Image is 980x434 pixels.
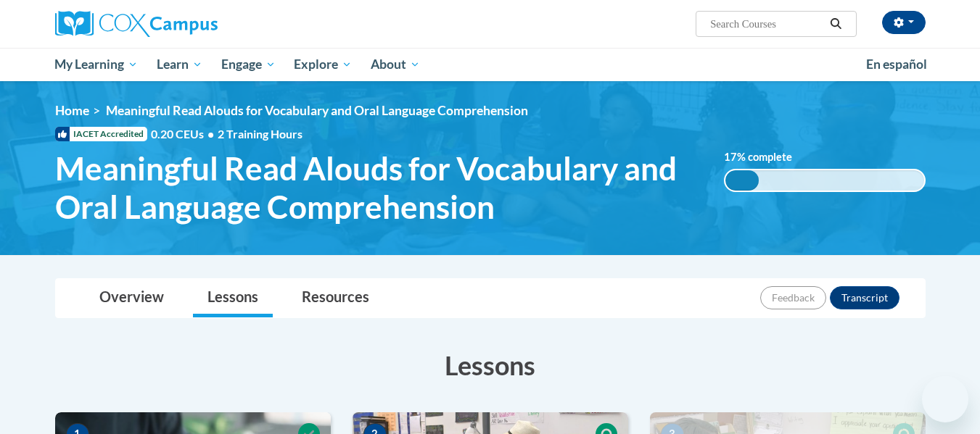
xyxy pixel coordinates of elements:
a: Home [55,103,89,118]
span: 2 Training Hours [218,127,302,141]
a: About [361,48,429,81]
a: Learn [147,48,212,81]
a: Cox Campus [55,11,331,37]
span: Learn [157,56,202,73]
span: Explore [294,56,352,73]
a: Lessons [193,279,273,317]
a: My Learning [46,48,148,81]
a: En español [857,49,936,80]
iframe: Button to launch messaging window [922,376,968,422]
button: Account Settings [882,11,926,34]
input: Search Courses [709,15,825,33]
span: About [371,56,420,73]
a: Engage [212,48,285,81]
span: • [207,127,214,141]
h3: Lessons [55,347,926,383]
span: En español [866,57,927,72]
span: Meaningful Read Alouds for Vocabulary and Oral Language Comprehension [106,103,528,118]
span: My Learning [54,56,138,73]
a: Overview [85,279,178,317]
a: Explore [284,48,361,81]
span: 17 [724,151,737,163]
button: Transcript [830,286,899,309]
span: IACET Accredited [55,127,147,141]
div: 17% [725,170,759,191]
span: Meaningful Read Alouds for Vocabulary and Oral Language Comprehension [55,149,703,226]
span: 0.20 CEUs [151,126,218,142]
button: Feedback [760,286,826,309]
label: % complete [724,149,807,165]
img: Cox Campus [55,11,218,37]
a: Resources [287,279,384,317]
button: Search [825,15,847,33]
div: Main menu [33,48,947,81]
span: Engage [221,56,276,73]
